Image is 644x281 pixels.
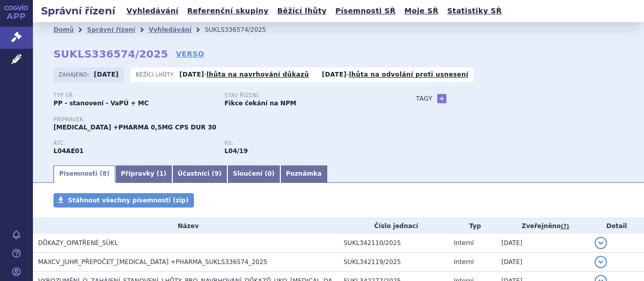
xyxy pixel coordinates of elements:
[53,117,396,123] p: Přípravek:
[496,218,589,234] th: Zveřejněno
[274,4,330,18] a: Běžící lhůty
[322,71,347,78] strong: [DATE]
[87,26,135,33] a: Správní řízení
[496,253,589,272] td: [DATE]
[136,70,177,79] span: Běžící lhůty:
[102,170,106,177] span: 8
[444,4,505,18] a: Statistiky SŘ
[224,92,385,99] p: Stav řízení:
[267,170,272,177] span: 0
[53,124,217,131] span: [MEDICAL_DATA] +PHARMA 0,5MG CPS DUR 30
[68,197,189,204] span: Stáhnout všechny písemnosti (zip)
[322,70,469,79] p: -
[595,237,607,249] button: detail
[595,256,607,268] button: detail
[454,258,474,266] span: Interní
[180,70,309,79] p: -
[159,170,164,177] span: 1
[53,165,115,183] a: Písemnosti (8)
[449,218,496,234] th: Typ
[53,140,214,146] p: ATC:
[332,4,399,18] a: Písemnosti SŘ
[214,170,219,177] span: 9
[437,94,446,103] a: +
[172,165,227,183] a: Účastníci (9)
[589,218,644,234] th: Detail
[53,92,214,99] p: Typ SŘ:
[53,100,149,107] strong: PP - stanovení - VaPÚ + MC
[38,258,267,266] span: MAXCV_JUHR_PŘEPOČET_FINGOLIMOD +PHARMA_SUKLS336574_2025
[280,165,327,183] a: Poznámka
[207,71,309,78] a: lhůta na navrhování důkazů
[224,140,385,146] p: RS:
[338,234,449,253] td: SUKL342110/2025
[180,71,204,78] strong: [DATE]
[176,49,204,59] a: VERSO
[38,239,118,247] span: DŮKAZY_OPATŘENÉ_SÚKL
[53,48,168,60] strong: SUKLS336574/2025
[338,253,449,272] td: SUKL342119/2025
[224,100,296,107] strong: Fikce čekání na NPM
[53,147,84,155] strong: FINGOLIMOD
[149,26,191,33] a: Vyhledávání
[123,4,182,18] a: Vyhledávání
[53,26,74,33] a: Domů
[401,4,441,18] a: Moje SŘ
[454,239,474,247] span: Interní
[338,218,449,234] th: Číslo jednací
[184,4,272,18] a: Referenční skupiny
[416,92,433,105] h3: Tagy
[205,22,279,38] li: SUKLS336574/2025
[561,223,569,230] abbr: (?)
[53,193,194,208] a: Stáhnout všechny písemnosti (zip)
[94,71,119,78] strong: [DATE]
[115,165,172,183] a: Přípravky (1)
[33,4,123,18] h2: Správní řízení
[224,147,247,155] strong: fingolimod
[227,165,280,183] a: Sloučení (0)
[59,70,91,79] span: Zahájeno:
[33,218,338,234] th: Název
[349,71,469,78] a: lhůta na odvolání proti usnesení
[496,234,589,253] td: [DATE]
